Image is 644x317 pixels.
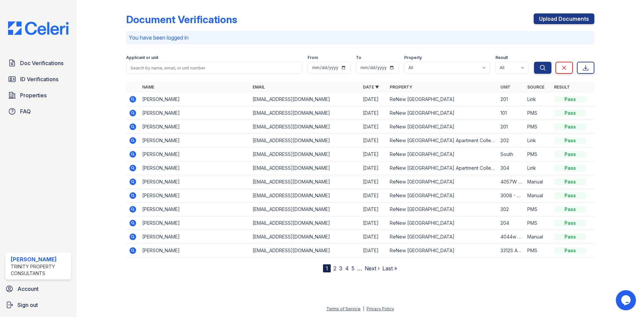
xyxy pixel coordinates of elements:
[360,161,387,175] td: [DATE]
[498,106,525,120] td: 101
[554,247,586,254] div: Pass
[250,175,360,189] td: [EMAIL_ADDRESS][DOMAIN_NAME]
[3,298,74,312] a: Sign out
[554,85,570,90] a: Result
[129,34,592,42] p: You have been logged in
[360,106,387,120] td: [DATE]
[554,123,586,130] div: Pass
[20,59,63,67] span: Doc Verifications
[140,244,250,258] td: [PERSON_NAME]
[3,21,74,35] img: CE_Logo_Blue-a8612792a0a2168367f1c8372b55b34899dd931a85d93a1a3d3e32e68fde9ad4.png
[17,285,39,293] span: Account
[554,110,586,116] div: Pass
[360,230,387,244] td: [DATE]
[554,192,586,199] div: Pass
[140,134,250,148] td: [PERSON_NAME]
[250,244,360,258] td: [EMAIL_ADDRESS][DOMAIN_NAME]
[498,161,525,175] td: 304
[363,306,364,311] div: |
[498,244,525,258] td: 3312S Apt 304
[11,263,68,277] div: Trinity Property Consultants
[345,265,349,272] a: 4
[360,120,387,134] td: [DATE]
[525,93,551,106] td: Link
[140,203,250,216] td: [PERSON_NAME]
[20,91,47,99] span: Properties
[323,264,331,272] div: 1
[250,216,360,230] td: [EMAIL_ADDRESS][DOMAIN_NAME]
[534,13,594,24] a: Upload Documents
[554,233,586,240] div: Pass
[5,72,71,86] a: ID Verifications
[525,216,551,230] td: PMS
[616,290,637,310] iframe: chat widget
[250,120,360,134] td: [EMAIL_ADDRESS][DOMAIN_NAME]
[352,265,355,272] a: 5
[126,55,158,60] label: Applicant or unit
[498,189,525,203] td: 3008 - 103
[525,134,551,148] td: Link
[126,62,302,74] input: Search by name, email, or unit number
[498,134,525,148] td: 202
[404,55,422,60] label: Property
[498,148,525,161] td: South
[20,107,31,115] span: FAQ
[250,161,360,175] td: [EMAIL_ADDRESS][DOMAIN_NAME]
[525,120,551,134] td: PMS
[308,55,318,60] label: From
[554,178,586,185] div: Pass
[527,85,544,90] a: Source
[498,120,525,134] td: 201
[3,282,74,296] a: Account
[360,244,387,258] td: [DATE]
[554,96,586,103] div: Pass
[387,106,497,120] td: ReNew [GEOGRAPHIC_DATA]
[360,175,387,189] td: [DATE]
[142,85,154,90] a: Name
[525,230,551,244] td: Manual
[250,189,360,203] td: [EMAIL_ADDRESS][DOMAIN_NAME]
[554,137,586,144] div: Pass
[140,120,250,134] td: [PERSON_NAME]
[5,89,71,102] a: Properties
[498,93,525,106] td: 201
[387,189,497,203] td: ReNew [GEOGRAPHIC_DATA]
[250,203,360,216] td: [EMAIL_ADDRESS][DOMAIN_NAME]
[360,148,387,161] td: [DATE]
[525,148,551,161] td: PMS
[250,106,360,120] td: [EMAIL_ADDRESS][DOMAIN_NAME]
[387,93,497,106] td: ReNew [GEOGRAPHIC_DATA]
[387,175,497,189] td: ReNew [GEOGRAPHIC_DATA]
[356,55,361,60] label: To
[20,75,58,83] span: ID Verifications
[498,230,525,244] td: 4044w - 201
[5,105,71,118] a: FAQ
[360,93,387,106] td: [DATE]
[17,301,38,309] span: Sign out
[140,175,250,189] td: [PERSON_NAME]
[495,55,508,60] label: Result
[387,203,497,216] td: ReNew [GEOGRAPHIC_DATA]
[365,265,380,272] a: Next ›
[250,148,360,161] td: [EMAIL_ADDRESS][DOMAIN_NAME]
[390,85,412,90] a: Property
[140,106,250,120] td: [PERSON_NAME]
[498,216,525,230] td: 204
[525,106,551,120] td: PMS
[387,161,497,175] td: ReNew [GEOGRAPHIC_DATA] Apartment Collection
[554,206,586,213] div: Pass
[387,120,497,134] td: ReNew [GEOGRAPHIC_DATA]
[140,161,250,175] td: [PERSON_NAME]
[387,244,497,258] td: ReNew [GEOGRAPHIC_DATA]
[140,148,250,161] td: [PERSON_NAME]
[525,161,551,175] td: Link
[140,216,250,230] td: [PERSON_NAME]
[525,244,551,258] td: PMS
[387,148,497,161] td: ReNew [GEOGRAPHIC_DATA]
[387,230,497,244] td: ReNew [GEOGRAPHIC_DATA]
[339,265,342,272] a: 3
[250,134,360,148] td: [EMAIL_ADDRESS][DOMAIN_NAME]
[525,189,551,203] td: Manual
[554,165,586,171] div: Pass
